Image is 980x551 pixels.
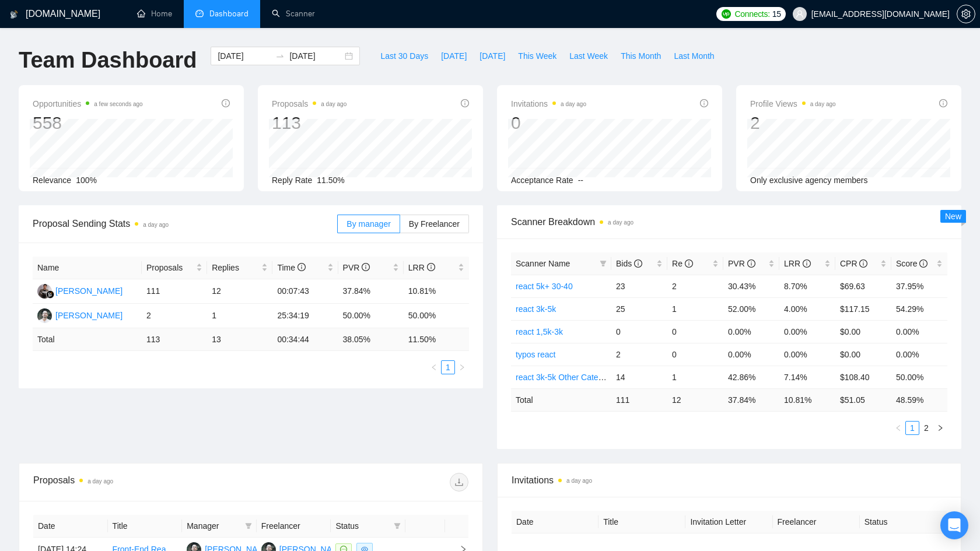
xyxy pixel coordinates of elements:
[891,421,905,435] button: left
[207,328,272,351] td: 13
[516,373,621,382] a: react 3k-5k Other Categories
[891,343,947,366] td: 0.00%
[511,176,573,185] span: Acceptance Rate
[209,9,249,19] span: Dashboard
[212,261,259,274] span: Replies
[957,9,975,19] span: setting
[207,279,272,304] td: 12
[896,259,928,268] span: Score
[427,263,435,271] span: info-circle
[940,511,968,539] div: Open Intercom Messenger
[920,422,933,434] a: 2
[750,97,836,111] span: Profile Views
[723,343,779,366] td: 0.00%
[600,260,607,267] span: filter
[779,366,835,388] td: 7.14%
[374,47,435,65] button: Last 30 Days
[937,424,944,431] span: right
[611,343,667,366] td: 2
[905,421,919,435] li: 1
[391,517,403,535] span: filter
[685,511,772,534] th: Invitation Letter
[611,275,667,297] td: 23
[511,388,611,411] td: Total
[957,5,975,23] button: setting
[317,176,344,185] span: 11.50%
[435,47,473,65] button: [DATE]
[87,478,113,485] time: a day ago
[750,176,868,185] span: Only exclusive agency members
[404,328,469,351] td: 11.50 %
[511,215,947,229] span: Scanner Breakdown
[338,279,404,304] td: 37.84%
[380,50,428,62] span: Last 30 Days
[634,259,642,268] span: info-circle
[835,366,891,388] td: $108.40
[779,297,835,320] td: 4.00%
[891,297,947,320] td: 54.29%
[394,522,401,529] span: filter
[195,9,204,17] span: dashboard
[272,304,338,328] td: 25:34:19
[835,320,891,343] td: $0.00
[723,366,779,388] td: 42.86%
[511,97,586,111] span: Invitations
[614,47,667,65] button: This Month
[46,290,54,299] img: gigradar-bm.png
[473,47,512,65] button: [DATE]
[427,360,441,374] button: left
[667,275,723,297] td: 2
[408,263,435,272] span: LRR
[362,263,370,271] span: info-circle
[335,520,389,532] span: Status
[779,275,835,297] td: 8.70%
[621,50,661,62] span: This Month
[338,328,404,351] td: 38.05 %
[891,421,905,435] li: Previous Page
[919,421,933,435] li: 2
[257,515,331,538] th: Freelancer
[747,259,755,268] span: info-circle
[442,361,454,374] a: 1
[933,421,947,435] button: right
[33,473,251,492] div: Proposals
[516,282,573,291] a: react 5k+ 30-40
[512,511,598,534] th: Date
[37,308,52,323] img: YV
[608,219,633,226] time: a day ago
[891,275,947,297] td: 37.95%
[835,388,891,411] td: $ 51.05
[142,279,207,304] td: 111
[906,422,919,434] a: 1
[598,511,685,534] th: Title
[297,263,306,271] span: info-circle
[76,176,97,185] span: 100%
[55,285,123,297] div: [PERSON_NAME]
[685,259,693,268] span: info-circle
[723,388,779,411] td: 37.84 %
[272,176,312,185] span: Reply Rate
[891,388,947,411] td: 48.59 %
[289,50,342,62] input: End date
[37,310,123,320] a: YV[PERSON_NAME]
[516,259,570,268] span: Scanner Name
[222,99,230,107] span: info-circle
[859,259,867,268] span: info-circle
[55,309,123,322] div: [PERSON_NAME]
[566,478,592,484] time: a day ago
[272,97,346,111] span: Proposals
[207,257,272,279] th: Replies
[667,388,723,411] td: 12
[860,511,947,534] th: Status
[933,421,947,435] li: Next Page
[561,101,586,107] time: a day ago
[611,297,667,320] td: 25
[891,320,947,343] td: 0.00%
[19,47,197,74] h1: Team Dashboard
[734,8,769,20] span: Connects:
[441,50,467,62] span: [DATE]
[272,328,338,351] td: 00:34:44
[722,9,731,19] img: upwork-logo.png
[143,222,169,228] time: a day ago
[277,263,305,272] span: Time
